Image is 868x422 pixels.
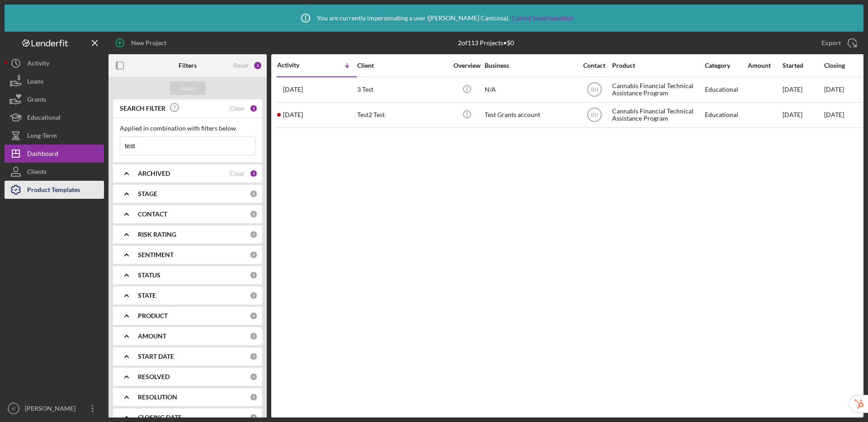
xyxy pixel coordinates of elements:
div: Started [783,62,823,69]
div: You are currently impersonating a user ( [PERSON_NAME] Canicosa ). [294,7,574,29]
div: Educational [27,108,61,129]
div: Product [612,62,703,69]
div: Contact [577,62,611,69]
div: 0 [250,210,258,218]
b: STATUS [138,272,160,279]
div: Client [357,62,448,69]
button: Export [812,34,863,52]
div: Category [705,62,747,69]
b: SENTIMENT [138,251,174,258]
text: BH [590,87,598,93]
div: N/A [485,78,575,102]
div: Cannabis Financial Technical Assistance Program [612,103,703,127]
button: Dashboard [5,145,104,163]
div: Grants [27,90,46,111]
b: SEARCH FILTER [120,105,165,112]
div: 0 [250,393,258,401]
div: 3 Test [357,78,448,102]
div: 0 [250,251,258,259]
button: Loans [5,72,104,90]
button: Apply [170,81,206,95]
div: New Project [131,34,166,52]
b: PRODUCT [138,312,168,319]
a: Cancel Impersonation [512,14,574,22]
div: Amount [748,62,782,69]
div: Educational [705,78,747,102]
div: Educational [705,103,747,127]
button: Long-Term [5,127,104,145]
time: [DATE] [824,85,844,93]
b: ARCHIVED [138,170,170,177]
div: Clients [27,163,47,183]
div: 0 [250,312,258,320]
time: 2025-05-22 18:50 [283,111,303,118]
text: BH [590,112,598,118]
div: 0 [250,190,258,198]
button: IC[PERSON_NAME] [5,399,104,417]
button: Grants [5,90,104,108]
div: [DATE] [783,103,823,127]
div: 0 [250,413,258,422]
b: CLOSING DATE [138,414,182,421]
div: Activity [277,61,317,69]
div: Test Grants account [485,103,575,127]
div: Clear [230,105,245,112]
div: Cannabis Financial Technical Assistance Program [612,78,703,102]
div: Business [485,62,575,69]
div: Test2 Test [357,103,448,127]
b: START DATE [138,353,174,360]
div: Activity [27,54,49,75]
b: Filters [179,62,197,69]
button: Activity [5,54,104,72]
div: Product Templates [27,181,80,201]
b: RESOLVED [138,373,170,380]
time: 2025-05-23 01:22 [283,86,303,93]
div: 2 [253,61,262,70]
div: [PERSON_NAME] [23,399,81,420]
b: RESOLUTION [138,394,177,401]
button: Product Templates [5,181,104,199]
button: Clients [5,163,104,181]
div: Reset [233,62,249,69]
div: Overview [450,62,484,69]
b: STAGE [138,190,157,197]
div: 0 [250,230,258,239]
div: Long-Term [27,127,57,147]
div: 0 [250,271,258,279]
div: 0 [250,352,258,361]
div: 0 [250,332,258,340]
button: New Project [108,34,175,52]
b: STATE [138,292,156,299]
div: 0 [250,373,258,381]
div: 1 [250,104,258,113]
button: Educational [5,108,104,127]
div: Apply [179,81,196,95]
time: [DATE] [824,111,844,118]
div: 1 [250,169,258,178]
div: 0 [250,291,258,300]
div: Export [821,34,841,52]
div: Loans [27,72,43,93]
text: IC [11,406,16,411]
b: CONTACT [138,211,167,218]
div: 2 of 113 Projects • $0 [458,39,514,47]
div: Clear [230,170,245,177]
b: AMOUNT [138,333,166,340]
b: RISK RATING [138,231,176,238]
div: [DATE] [783,78,823,102]
div: Applied in combination with filters below [120,125,255,132]
div: Dashboard [27,145,58,165]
